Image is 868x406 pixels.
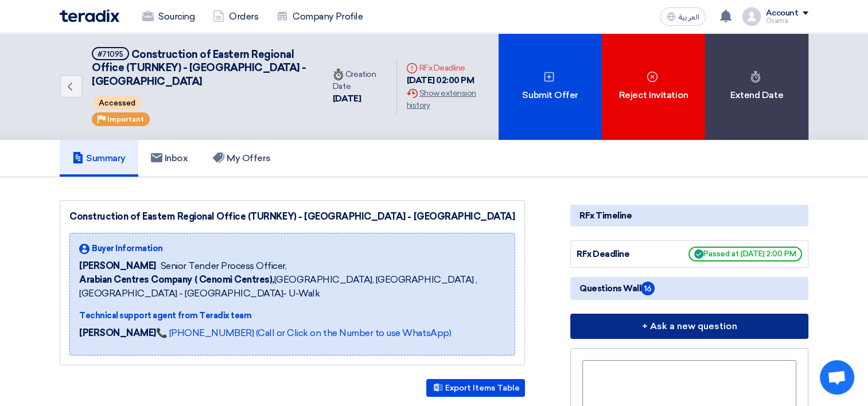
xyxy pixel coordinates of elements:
h5: My Offers [213,153,271,164]
div: Submit Offer [499,33,602,140]
span: Buyer Information [92,243,163,255]
a: Company Profile [267,4,372,29]
button: العربية [660,7,706,26]
div: Show extension history [406,87,489,111]
div: #71095 [98,50,123,58]
a: Orders [204,4,267,29]
span: Important [107,115,144,123]
span: [PERSON_NAME] [79,259,156,273]
a: My Offers [200,140,283,177]
h5: Inbox [151,153,188,164]
span: Questions Wall [579,282,655,295]
img: profile_test.png [742,7,761,26]
img: Teradix logo [60,9,119,22]
h5: Summary [72,153,126,164]
div: Technical support agent from Teradix team [79,310,505,322]
h5: Construction of Eastern Regional Office (TURNKEY) - Nakheel Mall - Dammam [92,47,310,88]
div: Creation Date [333,68,388,92]
div: [DATE] 02:00 PM [406,74,489,87]
div: Reject Invitation [602,33,705,140]
a: Sourcing [133,4,204,29]
div: Account [765,9,798,18]
a: Open chat [820,360,854,395]
span: Accessed [93,96,141,110]
button: Export Items Table [426,379,525,397]
a: Summary [60,140,138,177]
div: Construction of Eastern Regional Office (TURNKEY) - [GEOGRAPHIC_DATA] - [GEOGRAPHIC_DATA] [69,210,515,224]
span: 16 [641,282,655,295]
button: + Ask a new question [570,314,808,339]
div: RFx Deadline [577,248,663,261]
div: RFx Deadline [406,62,489,74]
strong: [PERSON_NAME] [79,327,156,338]
a: 📞 [PHONE_NUMBER] (Call or Click on the Number to use WhatsApp) [156,327,451,338]
div: RFx Timeline [570,205,808,227]
div: Extend Date [705,33,808,140]
span: Senior Tender Process Officer, [161,259,287,273]
span: [GEOGRAPHIC_DATA], [GEOGRAPHIC_DATA] ,[GEOGRAPHIC_DATA] - [GEOGRAPHIC_DATA]- U-Walk [79,273,505,300]
div: Osama [765,18,808,24]
span: Passed at [DATE] 2:00 PM [688,247,802,261]
div: [DATE] [333,92,388,106]
a: Inbox [138,140,201,177]
b: Arabian Centres Company ( Cenomi Centres), [79,274,274,285]
span: Construction of Eastern Regional Office (TURNKEY) - [GEOGRAPHIC_DATA] - [GEOGRAPHIC_DATA] [92,48,306,88]
span: العربية [678,13,699,21]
